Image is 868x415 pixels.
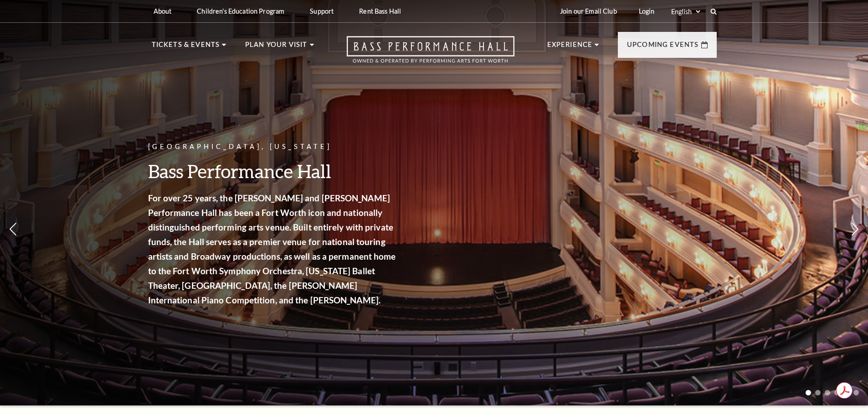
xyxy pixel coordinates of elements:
[627,39,699,56] p: Upcoming Events
[669,7,702,16] select: Select:
[197,7,284,15] p: Children's Education Program
[152,39,220,56] p: Tickets & Events
[310,7,334,15] p: Support
[154,7,172,15] p: About
[547,39,593,56] p: Experience
[148,141,399,153] p: [GEOGRAPHIC_DATA], [US_STATE]
[148,159,399,183] h3: Bass Performance Hall
[245,39,308,56] p: Plan Your Visit
[359,7,401,15] p: Rent Bass Hall
[148,193,396,305] strong: For over 25 years, the [PERSON_NAME] and [PERSON_NAME] Performance Hall has been a Fort Worth ico...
